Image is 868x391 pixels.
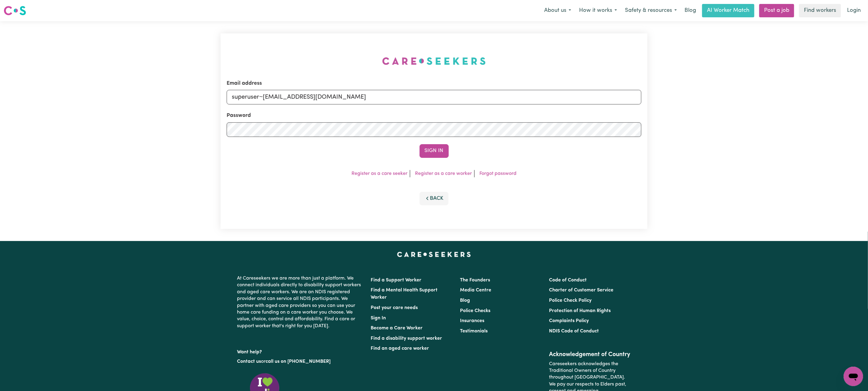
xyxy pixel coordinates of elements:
button: About us [540,4,575,17]
a: Blog [681,4,700,17]
p: At Careseekers we are more than just a platform. We connect individuals directly to disability su... [237,273,364,332]
button: Sign In [420,144,449,158]
a: Register as a care worker [415,171,472,176]
a: Police Check Policy [549,298,592,303]
button: Safety & resources [621,4,681,17]
p: Want help? [237,346,364,355]
input: Email address [227,90,641,104]
a: Complaints Policy [549,318,589,323]
a: Sign In [371,316,386,321]
a: Insurances [460,318,484,323]
a: Find workers [799,4,841,17]
button: Back [420,192,449,205]
a: Post a job [759,4,794,17]
a: Post your care needs [371,305,418,310]
a: Find a disability support worker [371,336,442,341]
a: Careseekers logo [4,4,26,18]
a: Media Centre [460,288,491,293]
a: Login [843,4,864,17]
a: NDIS Code of Conduct [549,329,599,334]
button: How it works [575,4,621,17]
a: Police Checks [460,308,490,313]
label: Email address [227,80,262,87]
a: Charter of Customer Service [549,288,613,293]
a: Register as a care seeker [352,171,407,176]
a: Find a Mental Health Support Worker [371,288,438,300]
p: or [237,356,364,367]
a: Protection of Human Rights [549,308,611,313]
a: Careseekers home page [397,252,471,257]
a: call us on [PHONE_NUMBER] [266,359,331,364]
a: Forgot password [479,171,516,176]
label: Password [227,112,251,120]
a: The Founders [460,278,490,283]
a: Blog [460,298,470,303]
a: Find an aged care worker [371,346,429,351]
img: Careseekers logo [4,5,26,16]
a: Contact us [237,359,261,364]
a: AI Worker Match [702,4,754,17]
a: Testimonials [460,329,488,334]
h2: Acknowledgement of Country [549,351,631,358]
a: Find a Support Worker [371,278,422,283]
a: Code of Conduct [549,278,587,283]
iframe: Button to launch messaging window, conversation in progress [844,367,863,386]
a: Become a Care Worker [371,326,423,331]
